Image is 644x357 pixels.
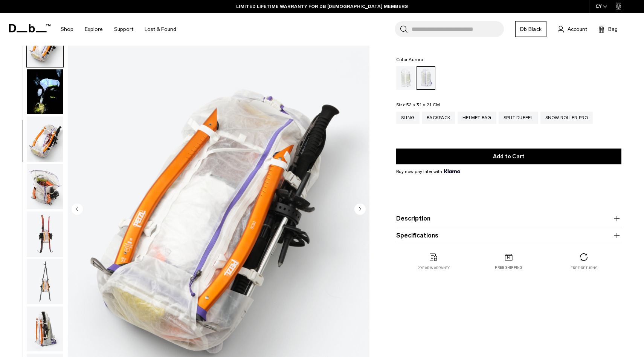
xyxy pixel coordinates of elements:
[515,21,546,37] a: Db Black
[396,112,420,124] a: Sling
[458,112,496,124] a: Helmet Bag
[114,16,133,43] a: Support
[396,103,440,107] legend: Size:
[27,306,63,352] img: Weigh_Lighter_Backpack_25L_10.png
[27,69,63,115] img: Weigh Lighter Backpack 25L Aurora
[396,214,621,223] button: Description
[26,306,64,352] button: Weigh_Lighter_Backpack_25L_10.png
[26,116,64,162] button: Weigh_Lighter_Backpack_25L_6.png
[27,164,63,209] img: Weigh_Lighter_Backpack_25L_7.png
[568,25,587,33] span: Account
[571,265,597,271] p: Free returns
[499,112,538,124] a: Split Duffel
[608,25,618,33] span: Bag
[444,169,460,173] img: {"height" => 20, "alt" => "Klarna"}
[236,3,408,10] a: LIMITED LIFETIME WARRANTY FOR DB [DEMOGRAPHIC_DATA] MEMBERS
[495,265,522,270] p: Free shipping
[396,66,415,90] a: Diffusion
[61,16,73,43] a: Shop
[396,231,621,240] button: Specifications
[354,204,366,216] button: Next slide
[26,259,64,305] button: Weigh_Lighter_Backpack_25L_9.png
[422,112,455,124] a: Backpack
[558,25,587,34] a: Account
[396,149,621,164] button: Add to Cart
[27,259,63,304] img: Weigh_Lighter_Backpack_25L_9.png
[26,69,64,115] button: Weigh Lighter Backpack 25L Aurora
[540,112,593,124] a: Snow Roller Pro
[396,57,423,62] legend: Color:
[145,16,176,43] a: Lost & Found
[409,57,423,62] span: Aurora
[406,102,440,107] span: 52 x 31 x 21 CM
[72,204,83,216] button: Previous slide
[417,66,435,90] a: Aurora
[396,168,460,175] span: Buy now pay later with
[27,116,63,162] img: Weigh_Lighter_Backpack_25L_6.png
[55,13,182,46] nav: Main Navigation
[598,25,618,34] button: Bag
[26,164,64,210] button: Weigh_Lighter_Backpack_25L_7.png
[418,265,450,271] p: 2 year warranty
[26,211,64,257] button: Weigh_Lighter_Backpack_25L_8.png
[85,16,103,43] a: Explore
[27,211,63,257] img: Weigh_Lighter_Backpack_25L_8.png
